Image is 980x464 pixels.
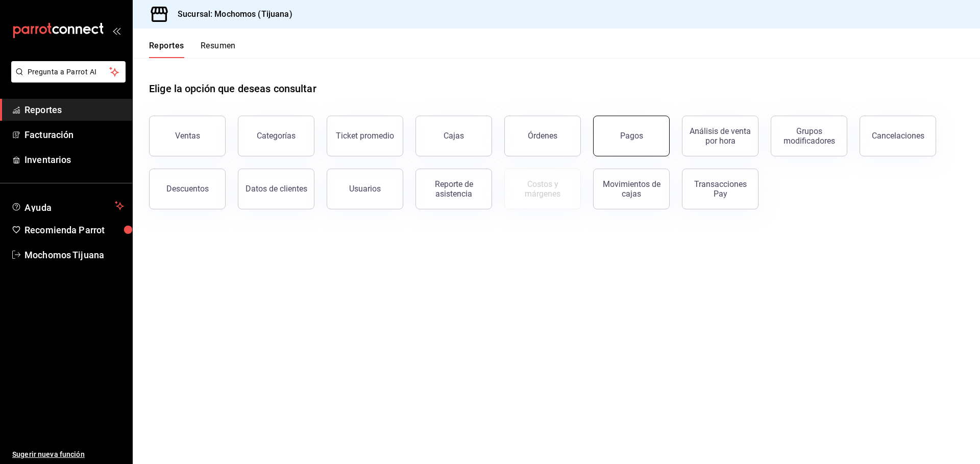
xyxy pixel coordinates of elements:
button: Transacciones Pay [682,169,758,209]
button: Categorías [238,116,314,156]
div: Ticket promedio [336,131,394,141]
button: Reporte de asistencia [415,169,492,209]
div: Análisis de venta por hora [689,126,752,146]
div: Cancelaciones [872,131,924,141]
div: Costos y márgenes [511,179,574,199]
span: Facturación [24,128,124,142]
span: Inventarios [24,153,124,167]
div: Grupos modificadores [777,126,841,146]
span: Recomienda Parrot [24,223,124,237]
a: Pregunta a Parrot AI [7,74,126,85]
button: Descuentos [149,169,226,209]
span: Ayuda [24,200,111,212]
button: Pagos [593,116,670,156]
div: Reporte de asistencia [422,179,485,199]
button: Usuarios [327,169,403,209]
span: Reportes [24,103,124,117]
div: Movimientos de cajas [600,179,663,199]
button: Análisis de venta por hora [682,116,758,156]
span: Sugerir nueva función [12,449,124,460]
span: Pregunta a Parrot AI [28,67,110,77]
div: navigation tabs [149,41,236,58]
button: Cancelaciones [860,116,936,156]
button: Ticket promedio [327,116,403,156]
div: Cajas [444,130,464,142]
div: Transacciones Pay [689,179,752,199]
div: Categorías [257,131,296,141]
button: Pregunta a Parrot AI [11,61,126,83]
button: Movimientos de cajas [593,169,670,209]
button: Órdenes [504,116,581,156]
button: Grupos modificadores [771,116,847,156]
button: Contrata inventarios para ver este reporte [504,169,581,209]
span: Mochomos Tijuana [24,248,124,262]
h1: Elige la opción que deseas consultar [149,81,316,96]
button: open_drawer_menu [112,26,120,35]
button: Reportes [149,41,184,58]
div: Pagos [620,131,643,141]
button: Ventas [149,116,226,156]
a: Cajas [415,116,492,156]
button: Datos de clientes [238,169,314,209]
div: Datos de clientes [246,184,307,194]
div: Usuarios [349,184,381,194]
button: Resumen [201,41,236,58]
div: Órdenes [528,131,557,141]
div: Descuentos [166,184,209,194]
div: Ventas [175,131,200,141]
h3: Sucursal: Mochomos (Tijuana) [169,8,292,20]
